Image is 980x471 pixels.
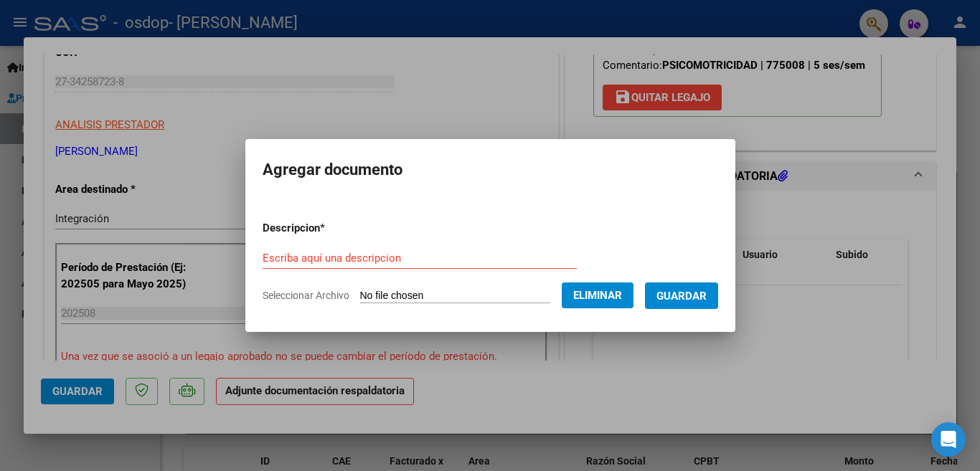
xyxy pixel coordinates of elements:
h2: Agregar documento [263,156,718,184]
button: Guardar [645,282,718,309]
button: Eliminar [562,282,633,308]
span: Seleccionar Archivo [263,290,349,301]
div: Open Intercom Messenger [931,422,966,457]
span: Guardar [656,290,707,303]
span: Eliminar [573,289,622,302]
p: Descripcion [263,220,400,237]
